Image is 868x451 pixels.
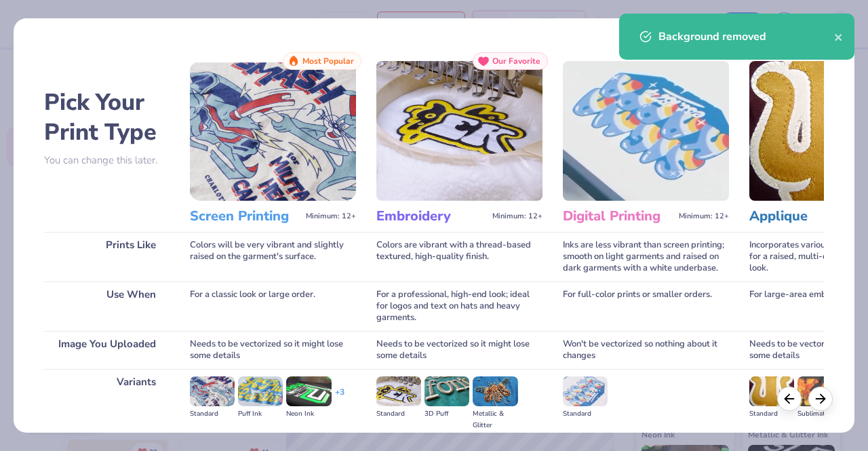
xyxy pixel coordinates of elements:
img: Standard [190,376,235,406]
div: Variants [44,369,170,439]
div: Standard [376,408,421,420]
div: Standard [563,408,608,420]
h3: Embroidery [376,208,487,225]
div: Standard [749,408,794,420]
div: Puff Ink [238,408,283,420]
div: For a professional, high-end look; ideal for logos and text on hats and heavy garments. [376,281,542,331]
h3: Digital Printing [563,208,673,225]
img: Screen Printing [190,61,356,201]
div: Needs to be vectorized so it might lose some details [190,331,356,369]
div: Sublimated [797,408,842,420]
img: 3D Puff [425,376,469,406]
img: Standard [376,376,421,406]
img: Neon Ink [286,376,331,406]
div: Colors are vibrant with a thread-based textured, high-quality finish. [376,232,542,281]
img: Embroidery [376,61,542,201]
span: Minimum: 12+ [306,212,356,221]
h2: Pick Your Print Type [44,87,170,147]
h3: Screen Printing [190,208,300,225]
div: Background removed [658,28,834,45]
img: Standard [749,376,794,406]
div: Neon Ink [286,408,331,420]
span: Minimum: 12+ [679,212,729,221]
button: close [834,28,844,45]
div: + 3 [335,387,344,410]
img: Sublimated [797,376,842,406]
div: Won't be vectorized so nothing about it changes [563,331,729,369]
p: You can change this later. [44,155,170,166]
span: Minimum: 12+ [492,212,542,221]
div: Prints Like [44,232,170,281]
img: Puff Ink [238,376,283,406]
div: Standard [190,408,235,420]
span: Most Popular [302,56,354,66]
div: For full-color prints or smaller orders. [563,281,729,331]
div: Needs to be vectorized so it might lose some details [376,331,542,369]
div: Use When [44,281,170,331]
img: Standard [563,376,608,406]
div: 3D Puff [425,408,469,420]
div: Colors will be very vibrant and slightly raised on the garment's surface. [190,232,356,281]
img: Metallic & Glitter [473,376,517,406]
div: For a classic look or large order. [190,281,356,331]
img: Digital Printing [563,61,729,201]
div: Metallic & Glitter [473,408,517,431]
div: Inks are less vibrant than screen printing; smooth on light garments and raised on dark garments ... [563,232,729,281]
h3: Applique [749,208,860,225]
span: Our Favorite [492,56,540,66]
div: Image You Uploaded [44,331,170,369]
